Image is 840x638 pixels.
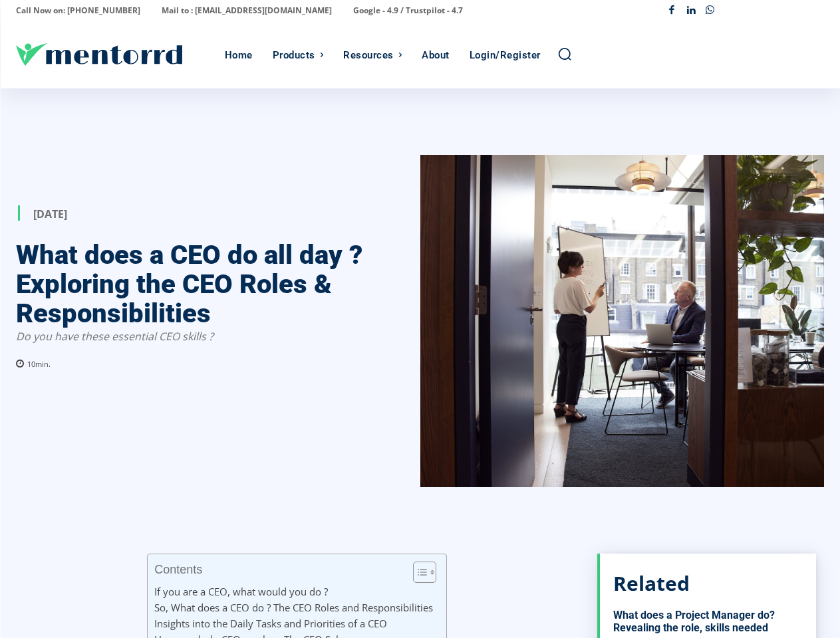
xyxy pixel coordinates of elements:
[225,22,253,88] div: Home
[218,22,259,88] a: Home
[154,599,433,615] a: So, What does a CEO do ? The CEO Roles and Responsibilities
[463,22,547,88] a: Login/Register
[33,206,67,221] time: [DATE]
[16,43,218,66] a: Logo
[557,47,572,61] a: Search
[470,22,541,88] div: Login/Register
[16,1,140,20] p: Call Now on: [PHONE_NUMBER]
[353,1,463,20] p: Google - 4.9 / Trustpilot - 4.7
[682,1,701,21] a: Linkedin
[700,1,720,21] a: Whatsapp
[154,584,328,599] a: If you are a CEO, what would you do ?
[35,359,51,369] span: min.
[613,574,690,593] h3: Related
[162,1,332,20] p: Mail to : [EMAIL_ADDRESS][DOMAIN_NAME]
[154,615,387,631] a: Insights into the Daily Tasks and Priorities of a CEO
[27,359,35,369] span: 10
[662,1,682,21] a: Facebook
[154,563,202,576] p: Contents
[16,328,380,344] p: Do you have these essential CEO skills ?
[16,241,380,328] h1: What does a CEO do all day ? Exploring the CEO Roles & Responsibilities
[415,22,456,88] a: About
[403,561,433,584] a: Toggle Table of Content
[422,22,450,88] div: About
[613,609,775,634] a: What does a Project Manager do? Revealing the role, skills needed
